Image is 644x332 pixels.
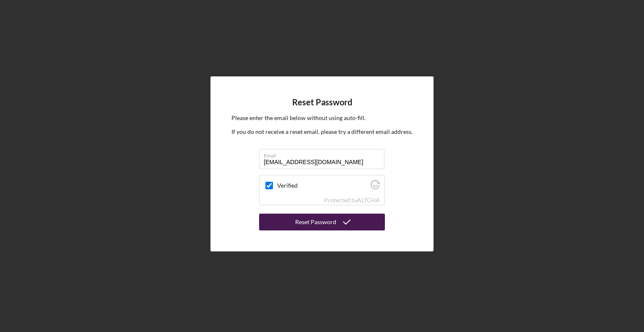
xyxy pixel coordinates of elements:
label: Verified [277,182,368,189]
button: Reset Password [259,214,385,230]
label: Email [264,149,384,159]
p: If you do not receive a reset email, please try a different email address. [231,127,413,136]
div: Reset Password [295,214,336,230]
a: Visit Altcha.org [371,183,380,191]
p: Please enter the email below without using auto-fill. [231,113,413,123]
a: Visit Altcha.org [357,196,380,204]
h4: Reset Password [292,97,352,107]
div: Protected by [324,197,380,204]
